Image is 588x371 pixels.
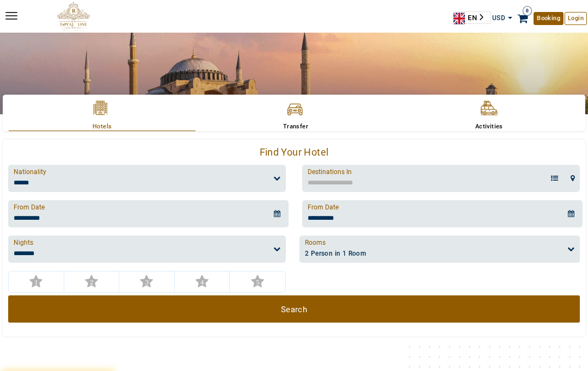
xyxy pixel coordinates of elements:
[453,11,491,24] div: Language
[9,113,195,131] a: Hotel
[454,12,491,23] a: EN
[8,295,580,323] a: Search
[202,122,389,131] div: Transfer
[513,11,532,28] a: 0
[145,279,149,286] span: 3
[202,113,389,131] a: Transfer
[492,14,512,22] a: USD
[34,279,38,286] span: 1
[8,200,289,227] input: Search
[305,250,366,257] span: 2 Person in 1 Room
[5,7,17,25] button: nav-bar
[453,11,491,24] aside: Language selected: English
[565,12,587,25] a: Login
[8,145,580,165] div: find your Hotel
[537,15,560,22] span: Booking
[90,279,94,286] span: 2
[200,279,204,286] span: 4
[396,113,583,131] a: Activities
[256,279,260,286] span: 5
[9,122,195,132] div: Hotels
[523,6,532,16] span: 0
[396,122,583,131] div: Activities
[534,12,563,25] a: My Booking
[57,2,90,31] img: The Royal Line Holidays
[492,14,505,22] span: USD
[302,200,583,227] input: Search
